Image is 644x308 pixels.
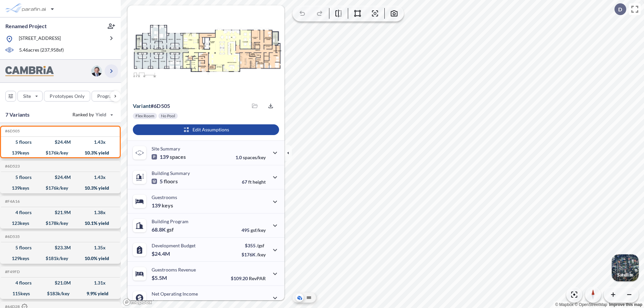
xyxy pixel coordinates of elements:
[161,113,175,119] p: No Pool
[5,111,30,119] p: 7 Variants
[249,275,266,281] span: RevPAR
[152,299,168,305] p: $2.5M
[193,126,229,133] p: Edit Assumptions
[152,250,171,257] p: $24.4M
[248,179,252,185] span: ft
[609,302,642,307] a: Improve this map
[162,202,173,209] span: keys
[617,272,633,278] p: Satellite
[152,267,196,272] p: Guestrooms Revenue
[152,170,190,176] p: Building Summary
[241,243,266,248] p: $355
[167,226,174,233] span: gsf
[4,164,20,169] h5: Click to copy the code
[44,91,90,102] button: Prototypes Only
[96,111,107,118] span: Yield
[231,275,266,281] p: $109.20
[152,178,178,185] p: 5
[152,219,189,224] p: Building Program
[50,93,85,100] p: Prototypes Only
[23,93,31,100] p: Site
[257,243,264,248] span: /gsf
[19,35,61,43] p: [STREET_ADDRESS]
[618,6,622,12] p: D
[170,153,186,160] span: spaces
[164,178,178,185] span: floors
[555,302,574,307] a: Mapbox
[296,294,304,302] button: Aerial View
[251,227,266,233] span: gsf/key
[133,124,279,135] button: Edit Assumptions
[235,155,266,160] p: 1.0
[152,274,168,281] p: $5.5M
[242,179,266,185] p: 67
[243,155,266,160] span: spaces/key
[241,227,266,233] p: 495
[91,66,102,76] img: user logo
[237,300,266,305] p: 45.0%
[4,269,20,274] h5: Click to copy the code
[4,199,20,204] h5: Click to copy the code
[152,194,177,200] p: Guestrooms
[67,109,117,120] button: Ranked by Yield
[92,91,128,102] button: Program
[152,226,174,233] p: 68.8K
[5,66,54,76] img: BrandImage
[123,298,152,306] a: Mapbox homepage
[97,93,116,100] p: Program
[612,254,639,281] img: Switcher Image
[575,302,607,307] a: OpenStreetMap
[17,91,43,102] button: Site
[5,22,47,30] p: Renamed Project
[152,146,180,151] p: Site Summary
[136,113,154,119] p: Flex Room
[253,179,266,185] span: height
[241,252,266,257] p: $176K
[152,291,198,297] p: Net Operating Income
[133,103,170,109] p: # 6d505
[251,300,266,305] span: margin
[152,153,186,160] p: 139
[152,243,196,248] p: Development Budget
[4,234,20,239] h5: Click to copy the code
[133,103,151,109] span: Variant
[19,47,64,54] p: 5.46 acres ( 237,958 sf)
[4,129,20,133] h5: Click to copy the code
[152,202,173,209] p: 139
[305,294,313,302] button: Site Plan
[257,252,266,257] span: /key
[612,254,639,281] button: Switcher ImageSatellite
